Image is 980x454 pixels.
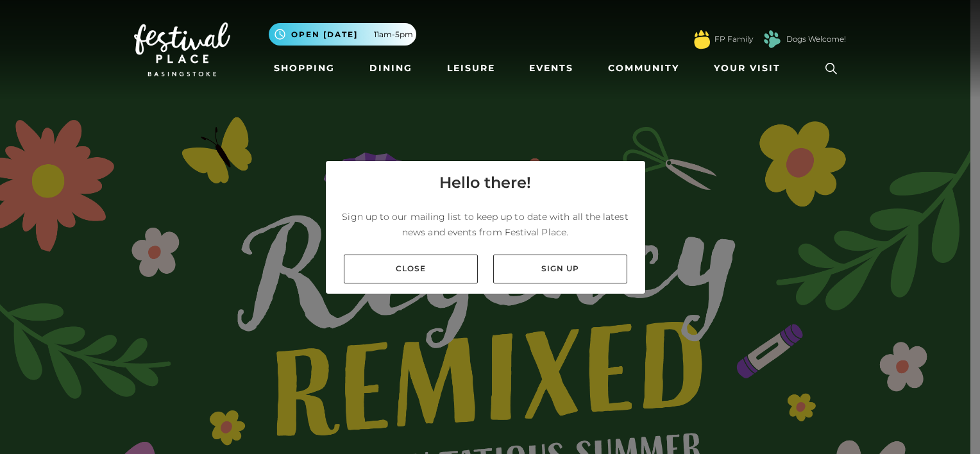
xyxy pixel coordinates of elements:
img: Festival Place Logo [134,22,230,76]
a: Events [524,56,579,80]
span: Your Visit [714,62,781,75]
button: Open [DATE] 11am-5pm [269,23,416,46]
a: Shopping [269,56,340,80]
h4: Hello there! [439,171,531,194]
a: FP Family [714,33,753,45]
p: Sign up to our mailing list to keep up to date with all the latest news and events from Festival ... [336,209,635,240]
span: 11am-5pm [374,29,413,40]
a: Dining [364,56,418,80]
a: Community [603,56,684,80]
a: Close [344,255,478,283]
a: Sign up [493,255,627,283]
a: Leisure [442,56,500,80]
span: Open [DATE] [291,29,358,40]
a: Dogs Welcome! [786,33,846,45]
a: Your Visit [709,56,792,80]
